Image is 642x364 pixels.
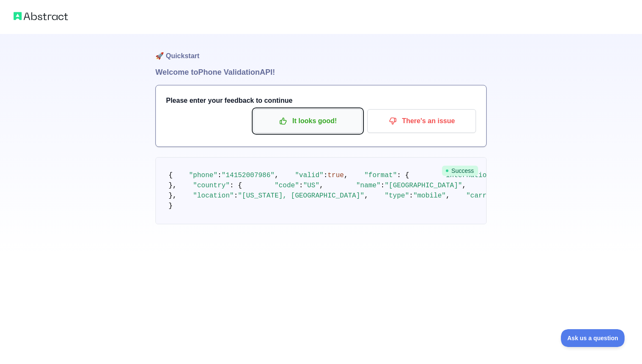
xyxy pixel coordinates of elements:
button: There's an issue [367,109,476,133]
span: : { [230,182,242,189]
span: , [319,182,324,189]
h1: Welcome to Phone Validation API! [155,66,487,78]
span: "name" [356,182,381,189]
iframe: Toggle Customer Support [561,329,625,347]
span: "country" [193,182,230,189]
span: : [299,182,303,189]
img: Abstract logo [14,10,68,22]
span: "phone" [189,172,217,179]
p: There's an issue [374,114,470,128]
h3: Please enter your feedback to continue [166,96,476,106]
h1: 🚀 Quickstart [155,34,487,66]
span: true [328,172,344,179]
span: : [217,172,222,179]
span: "format" [364,172,397,179]
span: "14152007986" [222,172,275,179]
span: "location" [193,192,234,200]
span: "valid" [295,172,324,179]
span: "mobile" [413,192,446,200]
span: { [169,172,173,179]
span: "carrier" [466,192,503,200]
span: Success [442,166,478,176]
span: "US" [303,182,319,189]
p: It looks good! [260,114,356,128]
span: , [344,172,348,179]
span: : [409,192,414,200]
span: : [324,172,328,179]
span: , [446,192,450,200]
span: "type" [385,192,409,200]
span: "international" [442,172,503,179]
span: "code" [275,182,299,189]
span: , [364,192,369,200]
span: "[GEOGRAPHIC_DATA]" [385,182,462,189]
span: : [234,192,238,200]
span: , [275,172,279,179]
span: : { [397,172,409,179]
span: "[US_STATE], [GEOGRAPHIC_DATA]" [238,192,364,200]
span: , [462,182,466,189]
span: : [380,182,385,189]
button: It looks good! [253,109,362,133]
